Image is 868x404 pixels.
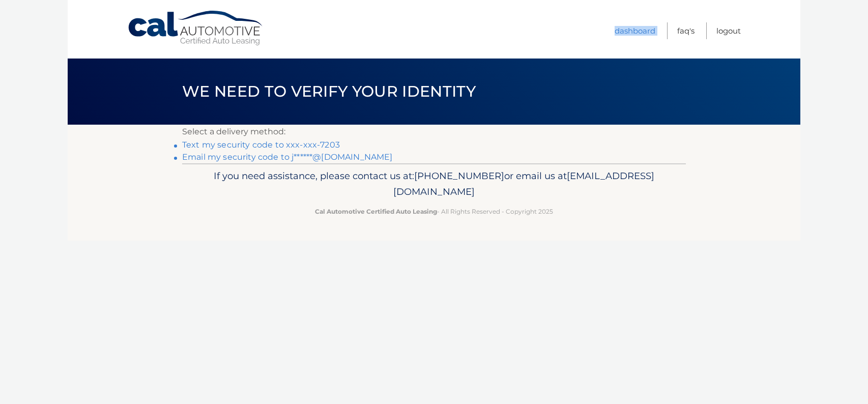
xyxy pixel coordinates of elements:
a: Cal Automotive [127,10,265,46]
strong: Cal Automotive Certified Auto Leasing [315,208,437,215]
a: Dashboard [615,22,655,39]
a: Text my security code to xxx-xxx-7203 [182,140,340,150]
p: If you need assistance, please contact us at: or email us at [189,168,679,200]
p: Select a delivery method: [182,125,686,139]
a: Email my security code to j******@[DOMAIN_NAME] [182,152,393,162]
span: [PHONE_NUMBER] [414,170,504,182]
a: Logout [716,22,741,39]
p: - All Rights Reserved - Copyright 2025 [189,206,679,217]
a: FAQ's [677,22,695,39]
span: We need to verify your identity [182,82,476,101]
